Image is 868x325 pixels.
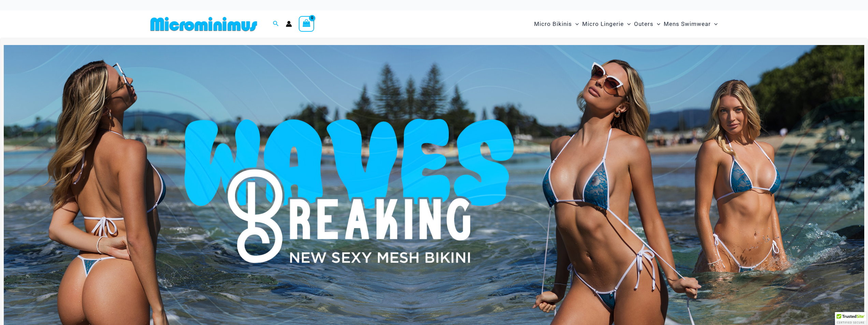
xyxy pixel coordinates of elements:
a: Micro LingerieMenu ToggleMenu Toggle [580,14,632,34]
a: Account icon link [286,21,292,27]
a: OutersMenu ToggleMenu Toggle [632,14,662,34]
a: Search icon link [273,20,279,28]
span: Mens Swimwear [664,15,711,33]
img: MM SHOP LOGO FLAT [148,16,260,32]
span: Menu Toggle [711,15,718,33]
span: Menu Toggle [653,15,660,33]
span: Micro Lingerie [582,15,624,33]
span: Menu Toggle [572,15,579,33]
span: Menu Toggle [624,15,631,33]
span: Outers [634,15,653,33]
a: View Shopping Cart, empty [299,16,314,32]
div: TrustedSite Certified [835,312,866,325]
a: Micro BikinisMenu ToggleMenu Toggle [532,14,580,34]
a: Mens SwimwearMenu ToggleMenu Toggle [662,14,719,34]
span: Micro Bikinis [534,15,572,33]
nav: Site Navigation [531,13,721,35]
